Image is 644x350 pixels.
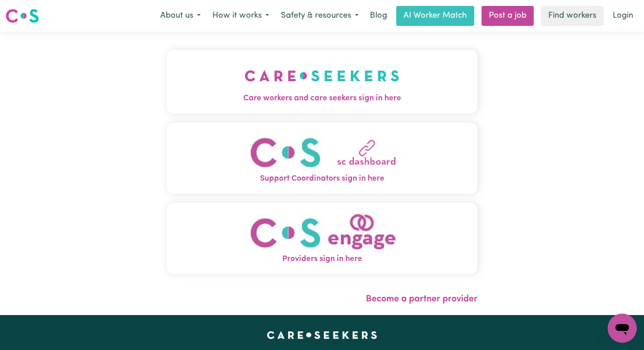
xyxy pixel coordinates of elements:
[167,173,478,185] span: Support Coordinators sign in here
[206,6,275,25] button: How it works
[482,6,534,26] a: Post a job
[167,50,478,113] button: Care workers and care seekers sign in here
[5,5,39,26] a: Careseekers logo
[167,93,478,104] span: Care workers and care seekers sign in here
[167,253,478,265] span: Providers sign in here
[167,203,478,274] button: Providers sign in here
[5,8,39,24] img: Careseekers logo
[607,6,639,26] a: Login
[167,123,478,194] button: Support Coordinators sign in here
[154,6,206,25] button: About us
[267,331,377,339] a: Careseekers home page
[608,314,637,343] iframe: Button to launch messaging window
[366,295,477,304] a: Become a partner provider
[396,6,474,26] a: AI Worker Match
[541,6,604,26] a: Find workers
[275,6,364,25] button: Safety & resources
[364,6,393,26] a: Blog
